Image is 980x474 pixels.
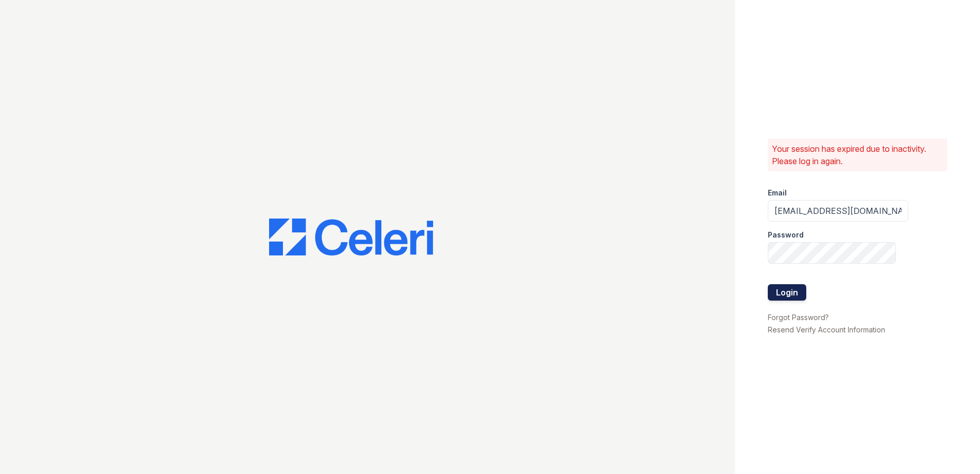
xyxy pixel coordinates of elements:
[768,313,829,322] a: Forgot Password?
[768,325,885,334] a: Resend Verify Account Information
[768,230,804,240] label: Password
[269,219,433,255] img: CE_Logo_Blue-a8612792a0a2168367f1c8372b55b34899dd931a85d93a1a3d3e32e68fde9ad4.png
[772,143,943,167] p: Your session has expired due to inactivity. Please log in again.
[768,188,787,198] label: Email
[768,284,806,301] button: Login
